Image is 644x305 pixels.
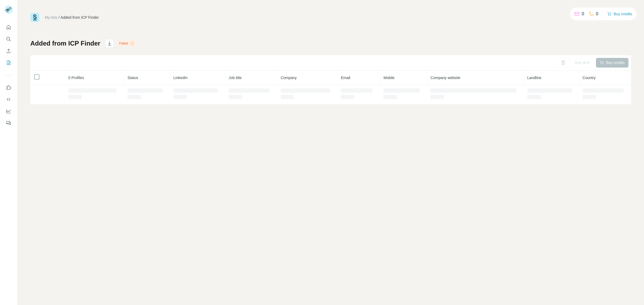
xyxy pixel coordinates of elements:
[118,40,136,47] div: Failed
[383,76,394,80] span: Mobile
[68,76,84,80] span: 0 Profiles
[4,83,13,92] button: Use Surfe on LinkedIn
[582,11,584,17] p: 0
[61,15,99,20] div: Added from ICP Finder
[30,13,39,22] img: Surfe Logo
[229,76,241,80] span: Job title
[341,76,350,80] span: Email
[527,76,541,80] span: Landline
[173,76,188,80] span: LinkedIn
[583,76,596,80] span: Country
[607,10,632,18] button: Buy credits
[281,76,297,80] span: Company
[45,15,57,20] a: My lists
[30,39,100,48] h1: Added from ICP Finder
[4,23,13,32] button: Quick start
[4,106,13,116] button: Dashboard
[58,15,60,20] li: /
[430,76,460,80] span: Company website
[4,46,13,56] button: Enrich CSV
[4,58,13,68] button: My lists
[4,34,13,44] button: Search
[4,95,13,104] button: Use Surfe API
[4,118,13,128] button: Feedback
[596,11,598,17] p: 0
[127,76,138,80] span: Status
